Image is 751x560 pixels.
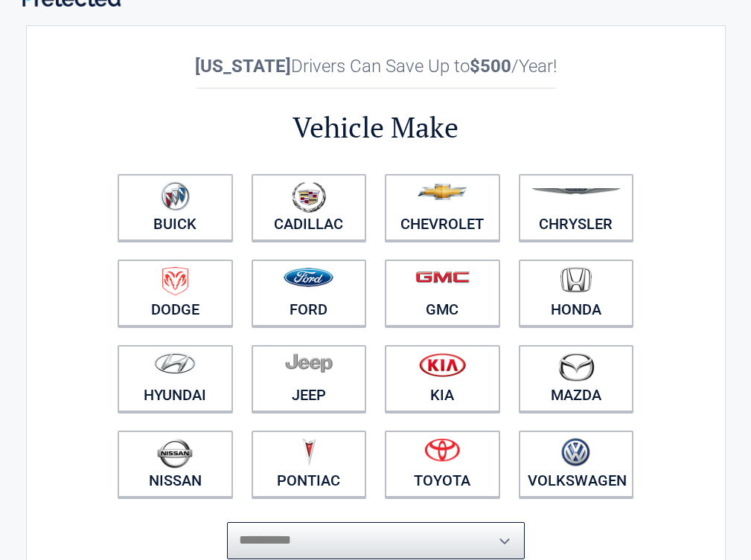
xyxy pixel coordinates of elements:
img: cadillac [292,181,326,213]
h2: Vehicle Make [109,109,643,147]
img: dodge [162,267,188,296]
a: Ford [252,260,367,326]
h2: Drivers Can Save Up to /Year [109,56,643,77]
img: hyundai [154,353,196,374]
a: Buick [118,174,233,241]
a: Jeep [252,345,367,412]
img: nissan [157,438,193,469]
img: chevrolet [418,184,467,200]
img: jeep [285,353,333,373]
a: Toyota [385,431,500,498]
a: Nissan [118,431,233,498]
a: Pontiac [252,431,367,498]
img: buick [161,181,190,211]
img: kia [419,353,466,377]
a: Mazda [519,345,634,412]
b: [US_STATE] [195,56,291,77]
img: volkswagen [561,438,590,467]
a: Volkswagen [519,431,634,498]
a: Kia [385,345,500,412]
b: $500 [470,56,511,77]
img: toyota [424,438,460,462]
a: GMC [385,260,500,326]
img: pontiac [301,438,316,466]
a: Chrysler [519,174,634,241]
img: mazda [557,353,595,382]
a: Chevrolet [385,174,500,241]
img: honda [560,267,592,293]
img: gmc [415,271,470,283]
img: chrysler [531,188,621,195]
a: Hyundai [118,345,233,412]
img: ford [284,268,333,287]
a: Dodge [118,260,233,326]
a: Cadillac [252,174,367,241]
a: Honda [519,260,634,326]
